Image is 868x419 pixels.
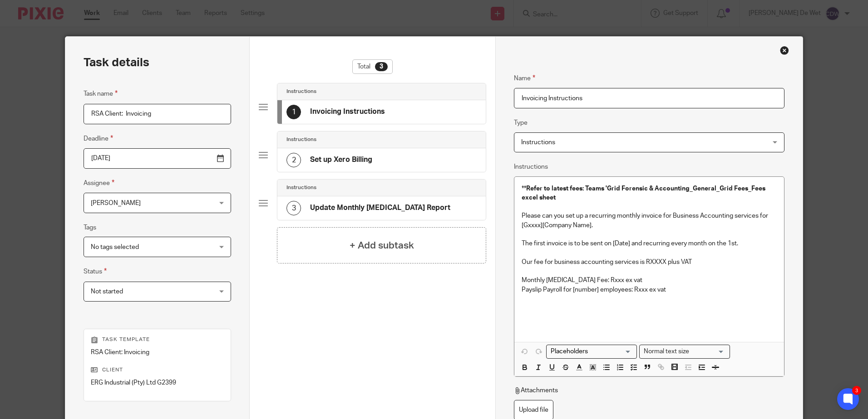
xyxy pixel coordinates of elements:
span: Instructions [521,139,555,146]
div: 2 [286,153,301,167]
span: No tags selected [91,244,139,250]
h4: + Add subtask [350,239,414,253]
div: Search for option [546,345,637,359]
input: Task name [84,104,231,124]
div: Placeholders [546,345,637,359]
input: Pick a date [84,148,231,169]
p: RSA Client: Invoicing [91,348,224,357]
div: Close this dialog window [780,46,789,55]
label: Type [514,118,528,127]
p: Client [91,366,224,374]
div: Search for option [639,345,730,359]
label: Instructions [514,162,548,171]
div: 3 [375,62,388,71]
strong: Refer to latest fees: Teams 'Grid Forensic & Accounting_General_Grid Fees_Fees excel sheet [522,185,767,201]
h4: Instructions [286,88,316,95]
h2: Task details [84,55,149,70]
span: [PERSON_NAME] [91,200,141,206]
h4: Update Monthly [MEDICAL_DATA] Report [310,203,450,213]
label: Deadline [84,133,113,144]
p: Monthly [MEDICAL_DATA] Fee: Rxxx ex vat [522,276,776,285]
h4: Instructions [286,184,316,191]
p: Payslip Payroll for [number] employees: Rxxx ex vat [522,285,776,294]
label: Tags [84,223,96,232]
div: 3 [286,201,301,215]
div: 3 [852,386,861,395]
p: Our fee for business accounting services is RXXXX plus VAT [522,258,776,267]
div: 1 [286,105,301,119]
p: ERG Industrial (Pty) Ltd G2399 [91,378,224,387]
h4: Invoicing Instructions [310,107,385,117]
div: Text styles [639,345,730,359]
h4: Set up Xero Billing [310,155,372,165]
span: Normal text size [641,347,691,356]
p: Task template [91,336,224,343]
label: Status [84,266,107,277]
h4: Instructions [286,136,316,143]
p: The first invoice is to be sent on [Date] and recurring every month on the 1st. [522,239,776,248]
label: Assignee [84,178,114,188]
p: Attachments [514,386,558,395]
input: Search for option [547,347,631,356]
label: Task name [84,88,118,99]
p: Please can you set up a recurring monthly invoice for Business Accounting services for [Gxxxx][Co... [522,211,776,230]
span: Not started [91,288,123,295]
label: Name [514,73,535,83]
div: Total [352,59,393,74]
input: Search for option [692,347,725,356]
